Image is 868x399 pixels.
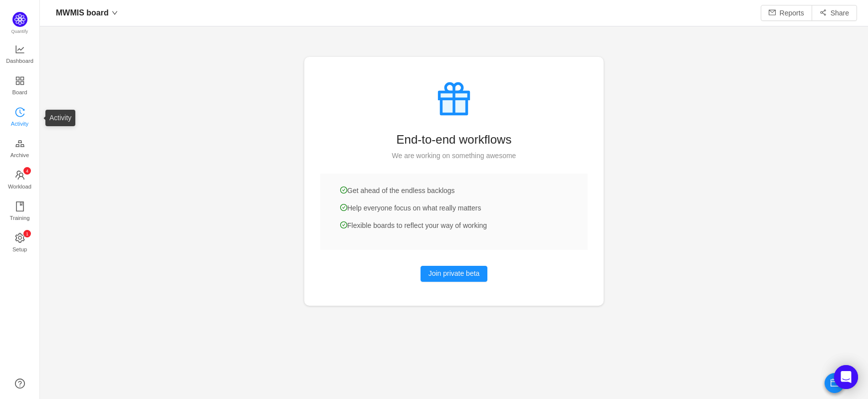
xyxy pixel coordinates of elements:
[15,76,25,86] i: icon: appstore
[761,5,812,21] button: icon: mailReports
[15,108,25,128] a: Activity
[15,76,25,96] a: Board
[25,167,28,175] p: 4
[825,373,845,393] button: icon: calendar
[15,45,25,65] a: Dashboard
[56,5,109,21] span: MWMIS board
[6,51,33,71] span: Dashboard
[15,379,25,389] a: icon: question-circle
[9,208,29,228] span: Training
[10,145,29,165] span: Archive
[11,29,28,34] span: Quantify
[15,44,25,54] i: icon: line-chart
[812,5,857,21] button: icon: share-altShare
[15,107,25,117] i: icon: history
[15,233,25,243] i: icon: setting
[23,167,31,175] sup: 4
[12,239,27,259] span: Setup
[12,82,27,102] span: Board
[15,139,25,149] i: icon: gold
[15,202,25,222] a: Training
[15,233,25,253] a: icon: settingSetup
[421,266,488,282] button: Join private beta
[12,12,27,27] img: Quantify
[15,139,25,159] a: Archive
[15,170,25,180] i: icon: team
[834,365,858,389] div: Open Intercom Messenger
[25,230,28,237] p: 1
[15,201,25,211] i: icon: book
[23,230,31,237] sup: 1
[8,177,31,197] span: Workload
[112,10,118,16] i: icon: down
[11,114,28,134] span: Activity
[15,171,25,191] a: icon: teamWorkload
